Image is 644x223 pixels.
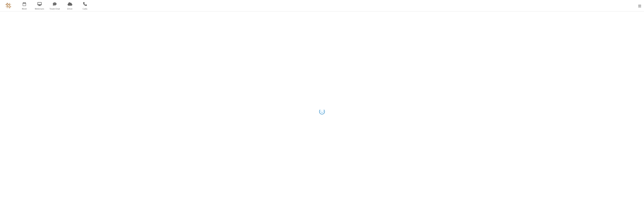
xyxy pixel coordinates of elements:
[48,7,62,10] span: Team Chat
[6,3,11,8] img: QA Selenium DO NOT DELETE OR CHANGE
[635,213,641,220] iframe: Chat
[63,7,77,10] span: Drive
[17,7,31,10] span: Meet
[78,7,92,10] span: Calls
[33,7,47,10] span: Webinars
